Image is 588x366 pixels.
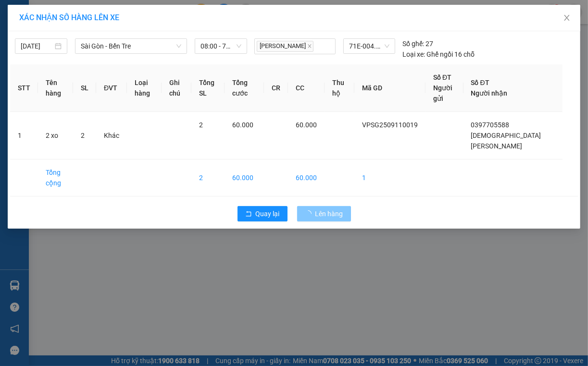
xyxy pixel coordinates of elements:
[288,64,325,112] th: CC
[38,64,73,112] th: Tên hàng
[19,13,119,22] span: XÁC NHẬN SỐ HÀNG LÊN XE
[553,5,580,32] button: Close
[362,121,418,129] span: VPSG2509110019
[81,39,181,53] span: Sài Gòn - Bến Tre
[325,64,354,112] th: Thu hộ
[176,43,182,49] span: down
[305,210,315,217] span: loading
[354,159,425,196] td: 1
[264,64,288,112] th: CR
[73,64,96,112] th: SL
[403,38,434,49] div: 27
[403,49,475,60] div: Ghế ngồi 16 chỗ
[200,39,241,53] span: 08:00 - 71E-004.42
[471,79,489,86] span: Số ĐT
[38,112,73,159] td: 2 xo
[349,39,389,53] span: 71E-004.42
[354,64,425,112] th: Mã GD
[191,64,225,112] th: Tổng SL
[162,64,191,112] th: Ghi chú
[471,89,508,97] span: Người nhận
[307,44,312,49] span: close
[199,121,203,129] span: 2
[225,64,264,112] th: Tổng cước
[127,64,162,112] th: Loại hàng
[81,132,85,139] span: 2
[257,41,313,52] span: [PERSON_NAME]
[10,64,38,112] th: STT
[256,208,280,219] span: Quay lại
[563,14,571,22] span: close
[296,121,317,129] span: 60.000
[433,73,451,81] span: Số ĐT
[403,38,425,49] span: Số ghế:
[96,112,127,159] td: Khác
[38,159,73,196] td: Tổng cộng
[10,112,38,159] td: 1
[315,208,343,219] span: Lên hàng
[238,206,288,221] button: rollbackQuay lại
[471,121,510,129] span: 0397705588
[21,41,53,51] input: 12/09/2025
[288,159,325,196] td: 60.000
[471,132,541,150] span: [DEMOGRAPHIC_DATA][PERSON_NAME]
[96,64,127,112] th: ĐVT
[433,84,452,102] span: Người gửi
[232,121,253,129] span: 60.000
[191,159,225,196] td: 2
[225,159,264,196] td: 60.000
[245,210,252,218] span: rollback
[297,206,351,221] button: Lên hàng
[403,49,425,60] span: Loại xe:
